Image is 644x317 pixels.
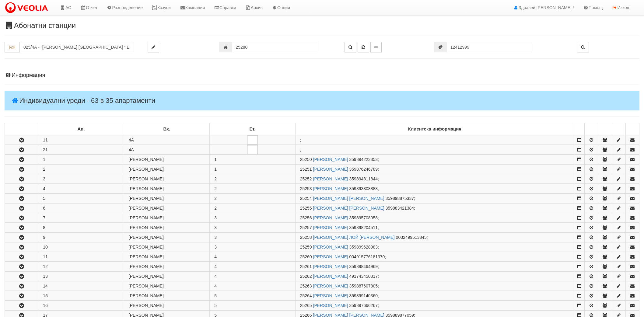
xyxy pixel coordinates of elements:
[38,262,124,271] td: 12
[124,155,209,164] td: [PERSON_NAME]
[38,301,124,310] td: 16
[38,252,124,262] td: 11
[38,291,124,301] td: 15
[313,206,384,211] a: [PERSON_NAME] [PERSON_NAME]
[295,272,574,281] td: ;
[313,176,348,181] a: [PERSON_NAME]
[38,123,124,135] td: Ап.: No sort applied, sorting is disabled
[349,225,378,230] span: 359898204511
[300,235,312,240] span: Партида №
[349,293,378,298] span: 359899140360
[295,223,574,232] td: ;
[313,157,348,162] a: [PERSON_NAME]
[124,301,209,310] td: [PERSON_NAME]
[124,174,209,184] td: [PERSON_NAME]
[313,186,348,191] a: [PERSON_NAME]
[124,145,209,155] td: 4А
[295,213,574,223] td: ;
[295,145,574,155] td: ;
[313,284,348,288] a: [PERSON_NAME]
[124,233,209,242] td: [PERSON_NAME]
[300,303,312,308] span: Партида №
[214,254,217,259] span: 4
[295,123,574,135] td: Клиентска информация: No sort applied, sorting is disabled
[349,284,378,288] span: 359887607805
[214,274,217,279] span: 4
[313,303,348,308] a: [PERSON_NAME]
[386,196,414,201] span: 359898875337
[232,42,317,52] input: Партида №
[300,254,312,259] span: Партида №
[313,196,384,201] a: [PERSON_NAME] [PERSON_NAME]
[295,194,574,203] td: ;
[300,264,312,269] span: Партида №
[386,206,414,211] span: 359883421384
[214,293,217,298] span: 5
[124,272,209,281] td: [PERSON_NAME]
[38,223,124,232] td: 8
[38,184,124,193] td: 4
[124,262,209,271] td: [PERSON_NAME]
[612,123,625,135] td: : No sort applied, sorting is disabled
[124,252,209,262] td: [PERSON_NAME]
[349,303,378,308] span: 359897666267
[295,233,574,242] td: ;
[447,42,532,52] input: Сериен номер
[38,194,124,203] td: 5
[295,184,574,193] td: ;
[38,281,124,291] td: 14
[124,184,209,193] td: [PERSON_NAME]
[124,281,209,291] td: [PERSON_NAME]
[300,167,312,172] span: Партида №
[313,293,348,298] a: [PERSON_NAME]
[295,252,574,262] td: ;
[313,215,348,220] a: [PERSON_NAME]
[295,174,574,184] td: ;
[249,127,255,131] b: Ет.
[214,215,217,220] span: 3
[20,42,134,52] input: Абонатна станция
[214,167,217,172] span: 1
[214,303,217,308] span: 5
[38,272,124,281] td: 13
[214,264,217,269] span: 4
[300,245,312,249] span: Партида №
[124,194,209,203] td: [PERSON_NAME]
[38,155,124,164] td: 1
[349,274,378,279] span: 491743450817
[295,262,574,271] td: ;
[349,264,378,269] span: 359898464969
[300,225,312,230] span: Партида №
[313,245,348,249] a: [PERSON_NAME]
[349,245,378,249] span: 359899628983
[5,72,639,78] h4: Информация
[313,235,395,240] a: [PERSON_NAME] ЛОЙ [PERSON_NAME]
[349,157,378,162] span: 359894223353
[295,291,574,301] td: ;
[300,215,312,220] span: Партида №
[300,157,312,162] span: Партида №
[124,165,209,174] td: [PERSON_NAME]
[295,281,574,291] td: ;
[295,165,574,174] td: ;
[584,123,598,135] td: : No sort applied, sorting is disabled
[300,293,312,298] span: Партида №
[124,135,209,145] td: 4А
[349,186,378,191] span: 359893308888
[214,206,217,211] span: 2
[295,301,574,310] td: ;
[38,135,124,145] td: 11
[124,213,209,223] td: [PERSON_NAME]
[349,254,385,259] span: 004915776181370
[295,242,574,252] td: ;
[300,186,312,191] span: Партида №
[300,284,312,288] span: Партида №
[313,254,348,259] a: [PERSON_NAME]
[5,91,639,110] h4: Индивидуални уреди - 63 в 35 апартаменти
[300,206,312,211] span: Партида №
[38,174,124,184] td: 3
[574,123,585,135] td: : No sort applied, sorting is disabled
[214,176,217,181] span: 2
[300,196,312,201] span: Партида №
[625,123,639,135] td: : No sort applied, sorting is disabled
